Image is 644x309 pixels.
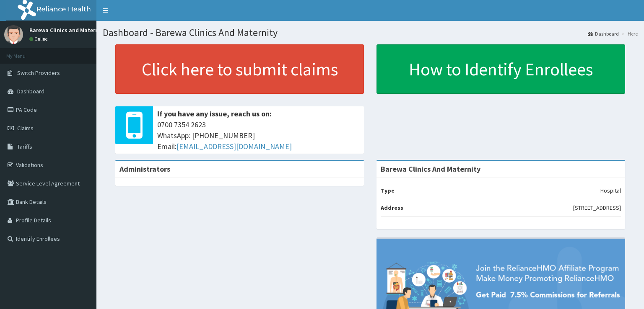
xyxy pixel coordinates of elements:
p: [STREET_ADDRESS] [573,203,621,212]
h1: Dashboard - Barewa Clinics And Maternity [103,27,638,38]
span: Claims [17,124,34,132]
span: Switch Providers [17,69,60,77]
p: Hospital [600,186,621,195]
span: Tariffs [17,143,32,150]
span: 0700 7354 2623 WhatsApp: [PHONE_NUMBER] Email: [157,119,360,152]
img: User Image [4,25,23,44]
b: Address [381,204,403,211]
a: How to Identify Enrollees [377,44,625,94]
a: Dashboard [588,30,619,37]
a: Click here to submit claims [115,44,364,94]
span: Dashboard [17,88,44,95]
b: Type [381,187,395,194]
b: If you have any issue, reach us on: [157,109,272,118]
li: Here [620,30,638,37]
p: Barewa Clinics and Maternity [29,27,106,33]
a: [EMAIL_ADDRESS][DOMAIN_NAME] [177,142,292,151]
strong: Barewa Clinics And Maternity [381,164,480,174]
a: Online [29,36,49,42]
b: Administrators [119,164,170,174]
